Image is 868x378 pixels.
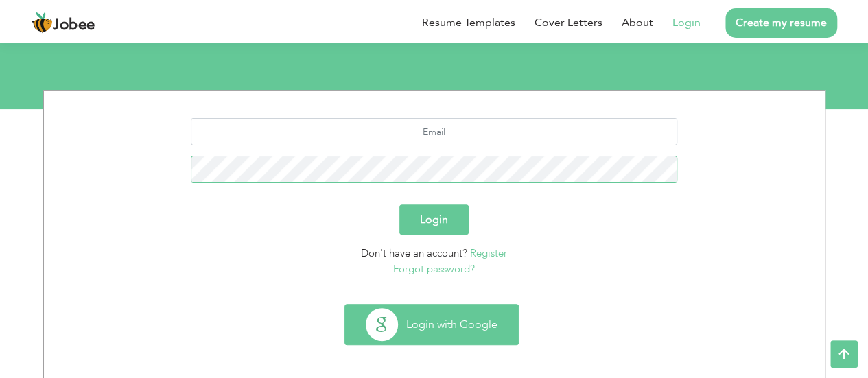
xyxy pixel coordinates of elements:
[53,18,95,33] span: Jobee
[535,14,602,31] a: Cover Letters
[361,246,467,260] span: Don't have an account?
[470,246,507,260] a: Register
[191,118,677,145] input: Email
[399,204,469,235] button: Login
[393,262,475,276] a: Forgot password?
[622,14,653,31] a: About
[345,305,518,344] button: Login with Google
[725,8,837,38] a: Create my resume
[672,14,701,31] a: Login
[31,12,53,34] img: jobee.io
[422,14,515,31] a: Resume Templates
[31,12,95,34] a: Jobee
